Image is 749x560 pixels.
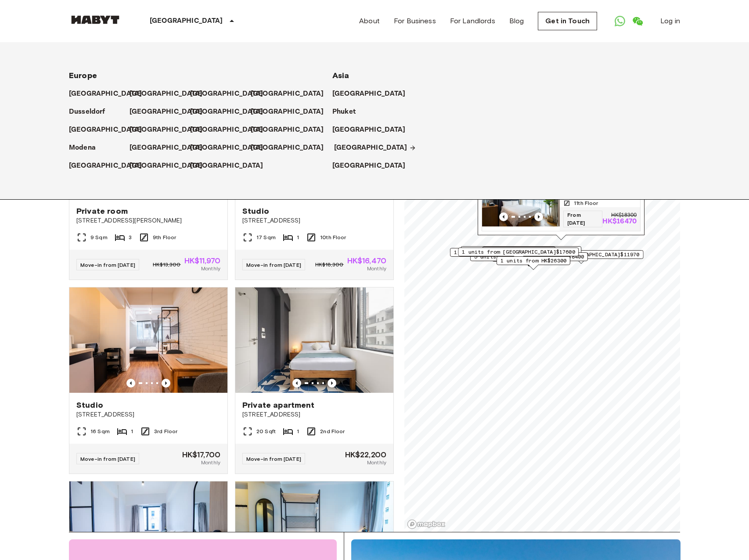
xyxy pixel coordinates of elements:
a: [GEOGRAPHIC_DATA] [190,107,272,117]
a: [GEOGRAPHIC_DATA] [332,89,414,99]
span: Monthly [201,265,220,273]
p: Dusseldorf [69,107,105,117]
span: 1 [297,233,299,241]
a: [GEOGRAPHIC_DATA] [190,89,272,99]
a: [GEOGRAPHIC_DATA] [130,125,212,135]
p: [GEOGRAPHIC_DATA] [190,125,263,135]
a: [GEOGRAPHIC_DATA] [130,89,212,99]
span: [STREET_ADDRESS] [242,216,386,225]
span: 1 units from [GEOGRAPHIC_DATA]$8520 [454,248,564,256]
p: [GEOGRAPHIC_DATA] [332,161,406,171]
canvas: Map [404,14,680,532]
a: Modena [69,143,104,153]
a: Marketing picture of unit HK-01-001-019-01Previous imagePrevious imageStudio17 Sqm111th FloorFrom... [482,174,641,231]
p: [GEOGRAPHIC_DATA] [130,107,203,117]
div: Map marker [450,248,568,262]
a: About [359,16,380,26]
span: Monthly [201,459,220,467]
a: [GEOGRAPHIC_DATA] [190,125,272,135]
span: [STREET_ADDRESS] [242,410,386,419]
span: HK$17,700 [182,451,220,459]
span: Monthly [367,459,386,467]
p: [GEOGRAPHIC_DATA] [69,89,142,99]
a: Marketing picture of unit HK-01-056-002-001Previous imagePrevious imagePrivate apartment[STREET_A... [235,287,394,474]
a: Log in [660,16,680,26]
a: [GEOGRAPHIC_DATA] [130,107,212,117]
span: 1 units from HK$10170 [486,247,552,255]
a: [GEOGRAPHIC_DATA] [334,143,416,153]
span: Studio [242,206,269,216]
a: [GEOGRAPHIC_DATA] [69,89,151,99]
span: 20 Sqft [256,427,276,435]
div: Map marker [497,256,570,270]
p: [GEOGRAPHIC_DATA] [334,143,407,153]
a: For Landlords [450,16,495,26]
span: 5 units from [GEOGRAPHIC_DATA]$8400 [474,253,584,261]
p: HK$18300 [611,213,637,218]
button: Previous image [328,379,336,388]
a: Open WeChat [629,12,646,30]
p: [GEOGRAPHIC_DATA] [251,89,324,99]
span: From [DATE] [563,211,602,227]
a: [GEOGRAPHIC_DATA] [69,161,151,171]
p: [GEOGRAPHIC_DATA] [251,107,324,117]
a: [GEOGRAPHIC_DATA] [190,161,272,171]
p: [GEOGRAPHIC_DATA] [69,125,142,135]
a: Phuket [332,107,364,117]
div: Map marker [470,252,588,266]
p: [GEOGRAPHIC_DATA] [190,107,263,117]
a: [GEOGRAPHIC_DATA] [251,107,333,117]
p: [GEOGRAPHIC_DATA] [130,143,203,153]
p: Modena [69,143,96,153]
span: 11th Floor [574,199,598,207]
p: [GEOGRAPHIC_DATA] [130,125,203,135]
img: Marketing picture of unit HK-01-063-008-001 [69,287,227,393]
span: HK$13,300 [153,261,180,269]
span: 3 [129,233,132,241]
span: 1 units from HK$26300 [501,257,566,265]
a: [GEOGRAPHIC_DATA] [332,161,414,171]
p: HK$16470 [602,218,637,225]
p: [GEOGRAPHIC_DATA] [190,161,263,171]
a: [GEOGRAPHIC_DATA] [130,161,212,171]
span: 9th Floor [153,233,176,241]
a: [GEOGRAPHIC_DATA] [251,125,333,135]
a: For Business [394,16,436,26]
button: Previous image [499,212,508,221]
p: [GEOGRAPHIC_DATA] [69,161,142,171]
a: Marketing picture of unit HK-01-063-008-001Previous imagePrevious imageStudio[STREET_ADDRESS]16 S... [69,287,228,474]
span: 1 [131,427,133,435]
span: 16 Sqm [90,427,110,435]
span: Move-in from [DATE] [80,262,135,268]
span: Europe [69,71,97,80]
p: [GEOGRAPHIC_DATA] [150,16,223,26]
button: Previous image [292,379,301,388]
p: [GEOGRAPHIC_DATA] [251,125,324,135]
a: Mapbox logo [407,519,446,529]
span: 1 units from [GEOGRAPHIC_DATA]$17600 [462,248,575,256]
button: Previous image [534,212,543,221]
span: 17 Sqm [256,233,276,241]
span: Move-in from [DATE] [246,262,301,268]
span: HK$18,300 [315,261,343,269]
span: HK$22,200 [345,451,386,459]
span: HK$16,470 [347,257,386,265]
div: Map marker [482,247,556,260]
p: [GEOGRAPHIC_DATA] [251,143,324,153]
p: [GEOGRAPHIC_DATA] [332,89,406,99]
p: [GEOGRAPHIC_DATA] [130,89,203,99]
img: Habyt [69,15,122,24]
a: [GEOGRAPHIC_DATA] [251,89,333,99]
span: Asia [332,71,349,80]
span: Private room [76,206,128,216]
a: [GEOGRAPHIC_DATA] [251,143,333,153]
a: Blog [509,16,524,26]
p: [GEOGRAPHIC_DATA] [332,125,406,135]
p: Phuket [332,107,356,117]
span: 1 [297,427,299,435]
span: Monthly [367,265,386,273]
span: Move-in from [DATE] [80,456,135,462]
span: HK$11,970 [184,257,220,265]
a: Get in Touch [538,12,597,30]
p: [GEOGRAPHIC_DATA] [190,89,263,99]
